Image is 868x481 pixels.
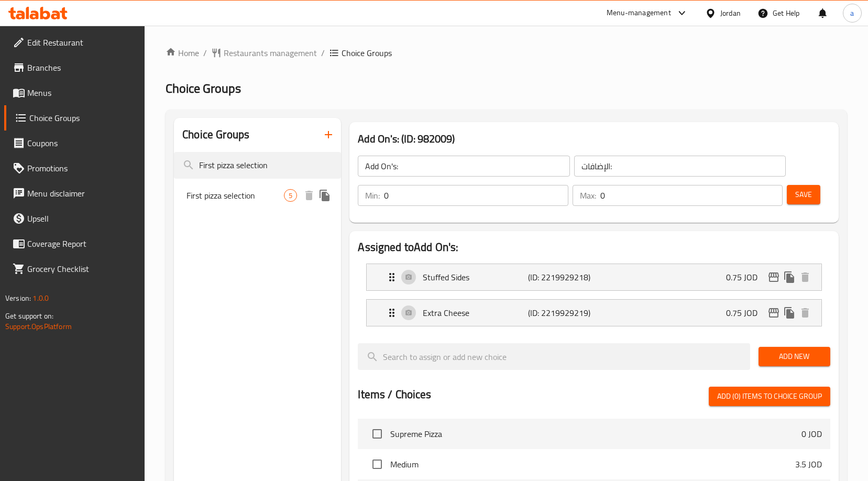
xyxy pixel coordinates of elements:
[211,47,317,59] a: Restaurants management
[366,423,388,445] span: Select choice
[850,7,854,19] span: a
[795,188,812,201] span: Save
[358,295,830,331] li: Expand
[4,80,145,105] a: Menus
[607,7,671,19] div: Menu-management
[29,112,137,124] span: Choice Groups
[366,453,388,475] span: Select choice
[726,307,766,319] p: 0.75 JOD
[5,291,31,305] span: Version:
[166,47,847,59] nav: breadcrumb
[301,188,317,203] button: delete
[528,271,598,283] p: (ID: 2219929218)
[27,61,137,74] span: Branches
[787,185,820,204] button: Save
[186,189,284,202] span: First pizza selection
[358,239,830,255] h2: Assigned to Add On's:
[27,237,137,250] span: Coverage Report
[5,320,72,333] a: Support.OpsPlatform
[27,36,137,49] span: Edit Restaurant
[717,390,822,403] span: Add (0) items to choice group
[4,181,145,206] a: Menu disclaimer
[4,130,145,156] a: Coupons
[795,458,822,471] p: 3.5 JOD
[321,47,325,59] li: /
[797,305,813,321] button: delete
[766,269,782,285] button: edit
[528,307,598,319] p: (ID: 2219929219)
[720,7,741,19] div: Jordan
[365,189,380,202] p: Min:
[27,137,137,149] span: Coupons
[367,264,821,290] div: Expand
[358,387,431,402] h2: Items / Choices
[390,458,795,471] span: Medium
[358,343,750,370] input: search
[766,305,782,321] button: edit
[423,307,528,319] p: Extra Cheese
[224,47,317,59] span: Restaurants management
[797,269,813,285] button: delete
[801,428,822,440] p: 0 JOD
[4,231,145,256] a: Coverage Report
[782,269,797,285] button: duplicate
[390,428,801,440] span: Supreme Pizza
[4,156,145,181] a: Promotions
[166,47,199,59] a: Home
[284,189,297,202] div: Choices
[4,206,145,231] a: Upsell
[358,130,830,147] h3: Add On's: (ID: 982009)
[767,350,822,363] span: Add New
[174,183,341,208] div: First pizza selection5deleteduplicate
[203,47,207,59] li: /
[759,347,830,366] button: Add New
[32,291,49,305] span: 1.0.0
[726,271,766,283] p: 0.75 JOD
[27,212,137,225] span: Upsell
[367,300,821,326] div: Expand
[284,191,296,201] span: 5
[27,263,137,275] span: Grocery Checklist
[4,55,145,80] a: Branches
[4,256,145,281] a: Grocery Checklist
[27,187,137,200] span: Menu disclaimer
[358,259,830,295] li: Expand
[342,47,392,59] span: Choice Groups
[166,76,241,100] span: Choice Groups
[5,309,53,323] span: Get support on:
[4,30,145,55] a: Edit Restaurant
[4,105,145,130] a: Choice Groups
[182,127,249,143] h2: Choice Groups
[174,152,341,179] input: search
[580,189,596,202] p: Max:
[709,387,830,406] button: Add (0) items to choice group
[317,188,333,203] button: duplicate
[27,162,137,174] span: Promotions
[423,271,528,283] p: Stuffed Sides
[27,86,137,99] span: Menus
[782,305,797,321] button: duplicate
